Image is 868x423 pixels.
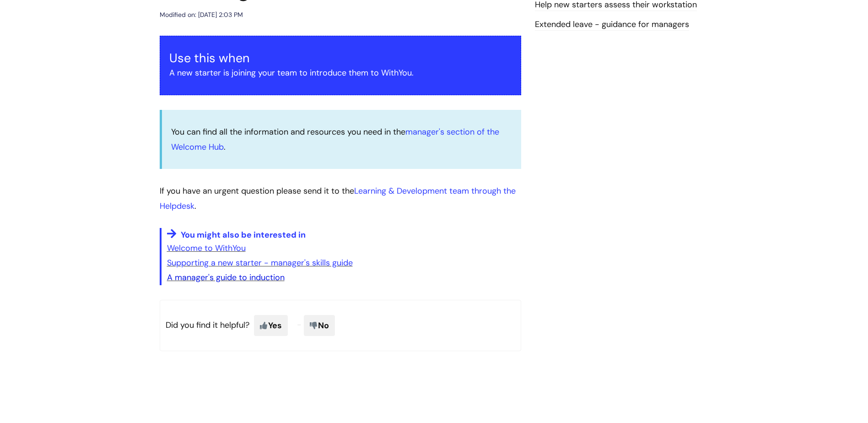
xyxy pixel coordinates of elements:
span: No [304,315,335,336]
span: Yes [254,315,288,336]
p: You can find all the information and resources you need in the . [171,125,512,154]
a: Extended leave - guidance for managers [535,19,689,31]
a: A manager's guide to induction [167,272,285,283]
a: Supporting a new starter - manager's skills guide [167,257,353,268]
a: manager's section of the Welcome Hub [171,126,499,152]
a: Learning & Development team through the Helpdesk [160,185,516,211]
div: Modified on: [DATE] 2:03 PM [160,9,243,21]
a: Welcome to WithYou [167,243,246,254]
span: You might also be interested in [181,229,306,240]
p: Did you find it helpful? [160,300,521,351]
p: If you have an urgent question please send it to the . [160,184,521,213]
h3: Use this when [169,51,512,65]
p: A new starter is joining your team to introduce them to WithYou. [169,65,512,80]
